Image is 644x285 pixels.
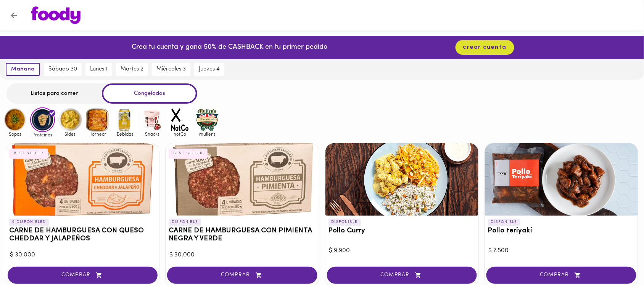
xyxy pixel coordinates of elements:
[488,227,635,235] h3: Pollo teriyaki
[456,40,514,55] button: crear cuenta
[463,44,507,51] span: crear cuenta
[9,149,48,159] div: BEST SELLER
[58,131,82,136] span: Sides
[6,83,102,104] div: Listos para comer
[195,131,220,136] span: mullens
[30,107,55,132] img: Proteinas
[199,66,220,73] span: jueves 4
[6,143,159,216] div: CARNE DE HAMBURGUESA CON QUESO CHEDDAR Y JALAPEÑOS
[169,251,315,259] div: $ 30.000
[325,143,478,216] div: Pollo Curry
[30,132,55,137] span: Proteinas
[48,66,77,73] span: sábado 30
[85,107,110,132] img: Hornear
[485,143,638,216] div: Pollo teriyaki
[166,143,319,216] div: CARNE DE HAMBURGUESA CON PIMIENTA NEGRA Y VERDE
[140,107,165,132] img: Snacks
[195,107,220,132] img: mullens
[44,63,82,76] button: sábado 30
[156,66,186,73] span: miércoles 3
[113,107,137,132] img: Bebidas
[5,6,23,25] button: Volver
[31,6,80,24] img: logo.png
[489,247,634,255] div: $ 7.500
[329,247,475,255] div: $ 9.900
[328,227,475,235] h3: Pollo Curry
[9,227,156,243] h3: CARNE DE HAMBURGUESA CON QUESO CHEDDAR Y JALAPEÑOS
[85,131,110,136] span: Hornear
[9,219,49,226] p: 9 DISPONIBLES
[11,66,35,73] span: mañana
[486,267,636,284] button: COMPRAR
[169,227,316,243] h3: CARNE DE HAMBURGUESA CON PIMIENTA NEGRA Y VERDE
[90,66,108,73] span: lunes 1
[58,107,82,132] img: Sides
[327,267,477,284] button: COMPRAR
[600,241,636,277] iframe: Messagebird Livechat Widget
[177,272,308,279] span: COMPRAR
[169,149,208,159] div: BEST SELLER
[85,63,112,76] button: lunes 1
[167,107,192,132] img: notCo
[113,131,137,136] span: Bebidas
[10,251,155,259] div: $ 30.000
[328,219,361,226] p: DISPONIBLE
[169,219,201,226] p: DISPONIBLE
[167,131,192,136] span: notCo
[8,267,158,284] button: COMPRAR
[167,267,317,284] button: COMPRAR
[6,63,40,76] button: mañana
[140,131,165,136] span: Snacks
[194,63,224,76] button: jueves 4
[336,272,467,279] span: COMPRAR
[102,83,197,104] div: Congelados
[496,272,627,279] span: COMPRAR
[132,43,327,53] p: Crea tu cuenta y gana 50% de CASHBACK en tu primer pedido
[121,66,143,73] span: martes 2
[3,131,27,136] span: Sopas
[3,107,27,132] img: Sopas
[152,63,190,76] button: miércoles 3
[116,63,148,76] button: martes 2
[17,272,148,279] span: COMPRAR
[488,219,520,226] p: DISPONIBLE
